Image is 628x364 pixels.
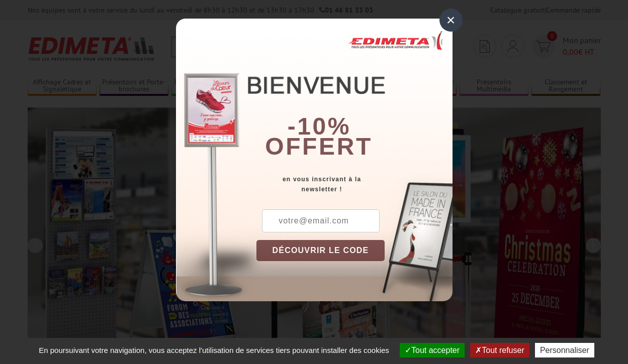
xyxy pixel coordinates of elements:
div: en vous inscrivant à la newsletter ! [256,174,453,194]
input: votre@email.com [262,209,380,232]
font: offert [265,133,373,160]
span: En poursuivant votre navigation, vous acceptez l'utilisation de services tiers pouvant installer ... [34,346,394,354]
div: × [439,9,463,32]
button: Tout accepter [400,343,465,357]
button: Tout refuser [470,343,529,357]
button: DÉCOUVRIR LE CODE [256,240,385,261]
b: -10% [288,113,351,140]
button: Personnaliser (fenêtre modale) [535,343,594,357]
